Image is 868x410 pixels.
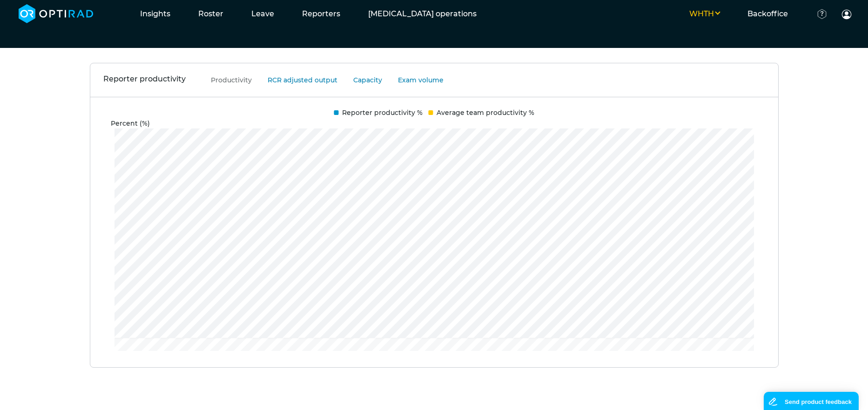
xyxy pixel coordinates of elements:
[387,75,446,86] button: Exam volume
[111,119,754,128] div: Percent (%)
[256,75,340,86] button: RCR adjusted output
[675,8,733,20] button: WHTH
[342,75,385,86] button: Capacity
[19,4,94,23] img: brand-opti-rad-logos-blue-and-white-d2f68631ba2948856bd03f2d395fb146ddc8fb01b4b6e9315ea85fa773367...
[200,75,255,86] button: Productivity
[103,74,186,86] h3: Reporter productivity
